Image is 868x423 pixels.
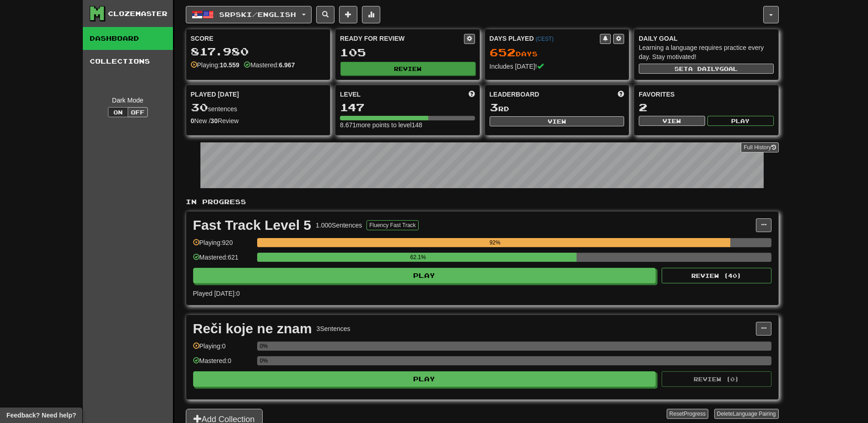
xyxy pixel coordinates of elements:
div: Mastered: [244,60,295,70]
a: Collections [83,50,173,73]
button: Review [340,62,475,76]
span: Open feedback widget [6,411,76,420]
button: Add sentence to collection [339,6,357,23]
div: 62.1% [260,253,577,262]
div: Mastered: 0 [193,356,253,371]
span: This week in points, UTC [618,90,624,99]
button: ResetProgress [667,409,708,419]
div: New / Review [191,116,326,125]
button: Review (0) [662,371,771,387]
button: Play [193,371,656,387]
strong: 6.967 [279,61,295,69]
span: Language Pairing [733,411,776,417]
div: 8.671 more points to level 148 [340,120,475,130]
button: Play [707,116,774,126]
a: Full History [741,142,778,152]
div: Clozemaster [108,9,167,18]
span: 30 [191,101,208,114]
a: Dashboard [83,27,173,50]
div: 2 [639,102,774,113]
button: View [639,116,705,126]
a: (CEST) [535,36,554,42]
div: Daily Goal [639,34,774,43]
button: Search sentences [316,6,334,23]
div: 105 [340,47,475,58]
div: Playing: 0 [193,342,253,357]
div: 3 Sentences [317,324,350,333]
div: Learning a language requires practice every day. Stay motivated! [639,43,774,61]
span: Played [DATE] [191,90,239,99]
div: 92% [260,238,730,247]
div: sentences [191,102,326,114]
div: Playing: 920 [193,238,253,253]
button: DeleteLanguage Pairing [714,409,779,419]
div: Favorites [639,90,774,99]
button: View [490,116,625,126]
strong: 10.559 [220,61,239,69]
button: Off [128,107,148,117]
span: Leaderboard [490,90,539,99]
div: Score [191,34,326,43]
span: Score more points to level up [469,90,475,99]
button: Fluency Fast Track [367,220,418,230]
strong: 30 [210,117,218,125]
div: 817.980 [191,46,326,57]
div: Ready for Review [340,34,464,43]
p: In Progress [186,197,779,206]
span: 3 [490,101,498,114]
button: Play [193,268,656,283]
strong: 0 [191,117,194,125]
span: 652 [490,46,516,59]
span: a daily [688,65,719,72]
button: Review (40) [662,268,771,283]
div: Fast Track Level 5 [193,218,312,232]
div: Playing: [191,60,240,70]
button: More stats [362,6,380,23]
div: Days Played [490,34,600,43]
button: Seta dailygoal [639,64,774,74]
div: 147 [340,102,475,113]
div: 1.000 Sentences [316,221,362,230]
div: Reči koje ne znam [193,322,312,336]
button: On [108,107,128,117]
span: Progress [684,411,706,417]
div: Dark Mode [90,96,166,105]
span: Srpski / English [219,11,296,18]
div: Day s [490,47,625,59]
div: Includes [DATE]! [490,62,625,71]
div: rd [490,102,625,114]
span: Level [340,90,361,99]
button: Srpski/English [186,6,312,23]
div: Mastered: 621 [193,253,253,268]
span: Played [DATE]: 0 [193,290,240,297]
